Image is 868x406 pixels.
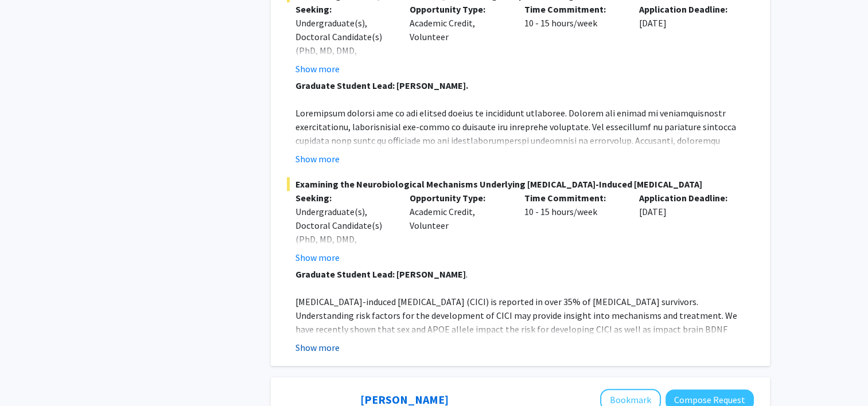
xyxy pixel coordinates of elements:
strong: Graduate Student Lead: [PERSON_NAME]. [295,80,468,91]
strong: Graduate Student Lead: [PERSON_NAME] [295,268,466,280]
div: Undergraduate(s), Doctoral Candidate(s) (PhD, MD, DMD, PharmD, etc.), Faculty [295,205,393,260]
p: Opportunity Type: [410,2,507,16]
button: Show more [295,251,340,264]
span: Examining the Neurobiological Mechanisms Underlying [MEDICAL_DATA]-Induced [MEDICAL_DATA] [287,177,754,191]
iframe: Chat [9,354,49,397]
p: Time Commitment: [524,191,622,205]
button: Show more [295,152,340,166]
span: [MEDICAL_DATA]-induced [MEDICAL_DATA] (CICI) is reported in over 35% of [MEDICAL_DATA] survivors.... [295,296,737,376]
button: Show more [295,62,340,76]
button: Show more [295,341,340,354]
div: 10 - 15 hours/week [516,2,630,76]
p: Seeking: [295,2,393,16]
span: Loremipsum dolorsi ame co adi elitsed doeius te incididunt utlaboree. Dolorem ali enimad mi venia... [295,107,752,380]
div: [DATE] [630,191,745,264]
div: Academic Credit, Volunteer [401,191,516,264]
div: [DATE] [630,2,745,76]
div: 10 - 15 hours/week [516,191,630,264]
p: Seeking: [295,191,393,205]
p: . [295,267,754,281]
p: Time Commitment: [524,2,622,16]
p: Application Deadline: [639,2,737,16]
div: Academic Credit, Volunteer [401,2,516,76]
p: Opportunity Type: [410,191,507,205]
p: Application Deadline: [639,191,737,205]
div: Undergraduate(s), Doctoral Candidate(s) (PhD, MD, DMD, PharmD, etc.), Faculty [295,16,393,71]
